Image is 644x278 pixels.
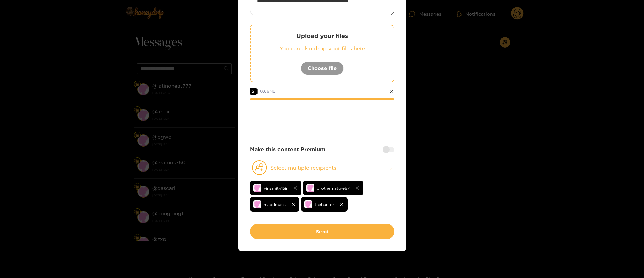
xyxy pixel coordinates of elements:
p: You can also drop your files here [264,45,380,52]
button: Select multiple recipients [250,160,394,175]
button: Choose file [301,62,344,75]
img: no-avatar.png [253,184,261,192]
span: 2 [250,88,257,95]
p: Upload your files [264,32,380,40]
span: thehunter [315,201,334,208]
button: Send [250,224,394,239]
span: maddmacs [264,201,286,208]
img: no-avatar.png [304,200,312,208]
span: 0.66 MB [260,89,276,93]
strong: Make this content Premium [250,146,325,153]
span: brothernature67 [317,184,350,192]
span: vinsanity15jr [264,184,288,192]
img: no-avatar.png [253,200,261,208]
img: no-avatar.png [306,184,314,192]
